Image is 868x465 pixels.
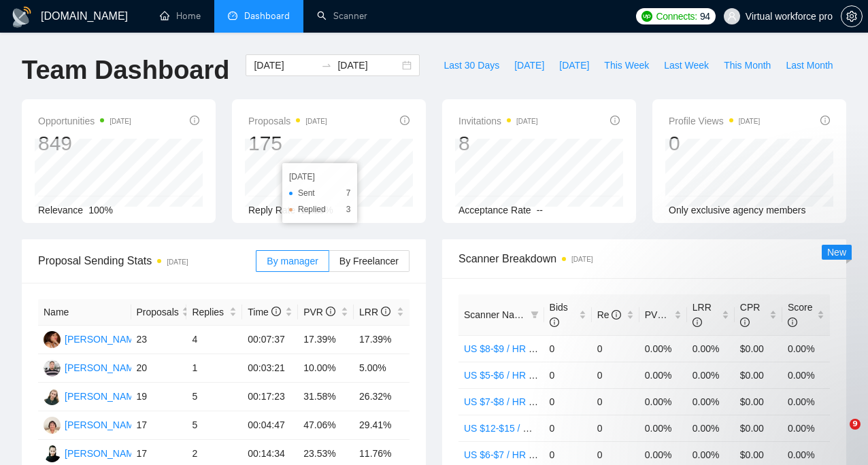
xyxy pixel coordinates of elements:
[65,446,143,461] div: [PERSON_NAME]
[464,370,593,381] a: US $5-$6 / HR - Telemarketing
[669,131,760,156] div: 0
[248,307,280,317] span: Time
[700,9,710,24] span: 94
[400,116,410,125] span: info-circle
[321,60,332,71] span: swap-right
[186,411,242,440] td: 5
[137,305,179,320] span: Proposals
[38,205,83,216] span: Relevance
[242,411,298,440] td: 00:04:47
[88,205,113,216] span: 100%
[544,415,592,441] td: 0
[267,256,318,266] span: By manager
[850,419,861,430] span: 9
[192,305,227,320] span: Replies
[110,118,131,125] time: [DATE]
[464,343,593,354] a: US $8-$9 / HR - Telemarketing
[528,305,541,325] span: filter
[346,186,351,200] span: 7
[298,383,354,411] td: 31.58%
[464,449,593,460] a: US $6-$7 / HR - Telemarketing
[656,54,716,76] button: Last Week
[354,326,410,354] td: 17.39%
[592,388,639,415] td: 0
[65,389,143,404] div: [PERSON_NAME]
[516,118,537,125] time: [DATE]
[550,317,559,327] span: info-circle
[65,417,143,432] div: [PERSON_NAME]
[303,307,335,317] span: PVR
[11,6,33,28] img: logo
[464,396,593,407] a: US $7-$8 / HR - Telemarketing
[827,247,846,258] span: New
[38,299,131,326] th: Name
[44,447,143,458] a: JR[PERSON_NAME]
[38,252,256,269] span: Proposal Sending Stats
[507,54,552,76] button: [DATE]
[242,326,298,354] td: 00:07:37
[65,360,143,375] div: [PERSON_NAME]
[716,54,778,76] button: This Month
[692,317,702,327] span: info-circle
[740,317,750,327] span: info-circle
[339,256,399,266] span: By Freelancer
[664,58,709,73] span: Last Week
[458,113,538,129] span: Invitations
[298,354,354,383] td: 10.00%
[354,411,410,440] td: 29.41%
[131,411,187,440] td: 17
[346,203,351,216] span: 3
[436,54,507,76] button: Last 30 Days
[44,445,61,462] img: JR
[559,58,589,73] span: [DATE]
[604,58,649,73] span: This Week
[44,331,61,348] img: SF
[592,362,639,388] td: 0
[552,54,597,76] button: [DATE]
[444,58,499,73] span: Last 30 Days
[612,310,621,320] span: info-circle
[544,388,592,415] td: 0
[531,311,539,319] span: filter
[271,307,281,316] span: info-circle
[44,419,143,430] a: JA[PERSON_NAME]
[822,419,854,451] iframe: Intercom live chat
[641,11,652,22] img: upwork-logo.png
[727,12,737,21] span: user
[44,390,143,401] a: YB[PERSON_NAME]
[65,332,143,347] div: [PERSON_NAME]
[788,302,813,328] span: Score
[610,116,620,125] span: info-circle
[841,11,862,22] span: setting
[289,186,350,200] li: Sent
[186,354,242,383] td: 1
[186,383,242,411] td: 5
[298,411,354,440] td: 47.06%
[354,354,410,383] td: 5.00%
[131,383,187,411] td: 19
[228,11,237,20] span: dashboard
[190,116,199,125] span: info-circle
[131,354,187,383] td: 20
[326,307,335,316] span: info-circle
[38,113,131,129] span: Opportunities
[354,383,410,411] td: 26.32%
[514,58,544,73] span: [DATE]
[458,205,531,216] span: Acceptance Rate
[667,310,676,320] span: info-circle
[537,205,543,216] span: --
[359,307,390,317] span: LRR
[740,302,761,328] span: CPR
[656,9,697,24] span: Connects:
[131,326,187,354] td: 23
[160,10,201,22] a: homeHome
[131,299,187,326] th: Proposals
[788,317,797,327] span: info-circle
[544,335,592,362] td: 0
[321,60,332,71] span: to
[289,203,350,216] li: Replied
[186,326,242,354] td: 4
[248,113,327,129] span: Proposals
[317,10,367,22] a: searchScanner
[786,58,833,73] span: Last Month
